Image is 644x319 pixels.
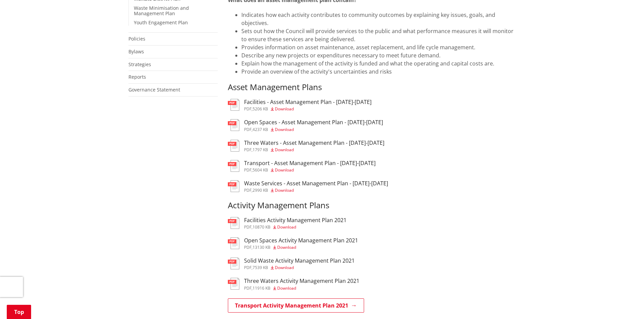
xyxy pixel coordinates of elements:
[228,99,372,111] a: Facilities - Asset Management Plan - [DATE]-[DATE] pdf,5206 KB Download
[241,27,516,43] li: Sets out how the Council will provide services to the public and what performance measures it wil...
[128,48,144,55] a: Bylaws
[244,107,372,111] div: ,
[244,167,252,173] span: pdf
[275,127,294,132] span: Download
[228,119,383,131] a: Open Spaces - Asset Management Plan - [DATE]-[DATE] pdf,4237 KB Download
[241,43,516,51] li: Provides information on asset maintenance, asset replacement, and life cycle management.
[244,127,252,132] span: pdf
[244,180,388,187] h3: Waste Services - Asset Management Plan - [DATE]-[DATE]
[128,61,151,68] a: Strategies
[228,82,516,92] h3: Asset Management Plans
[128,86,180,93] a: Governance Statement
[277,244,296,250] span: Download
[228,258,355,270] a: Solid Waste Activity Management Plan 2021 pdf,7539 KB Download
[228,160,376,172] a: Transport - Asset Management Plan - [DATE]-[DATE] pdf,5604 KB Download
[275,265,294,270] span: Download
[275,147,294,153] span: Download
[228,278,359,290] a: Three Waters Activity Management Plan 2021 pdf,11916 KB Download
[244,225,347,229] div: ,
[244,99,372,105] h3: Facilities - Asset Management Plan - [DATE]-[DATE]
[244,119,383,126] h3: Open Spaces - Asset Management Plan - [DATE]-[DATE]
[244,187,252,193] span: pdf
[228,237,358,249] a: Open Spaces Activity Management Plan 2021 pdf,13130 KB Download
[244,140,384,146] h3: Three Waters - Asset Management Plan - [DATE]-[DATE]
[253,127,268,132] span: 4237 KB
[253,106,268,112] span: 5206 KB
[253,167,268,173] span: 5604 KB
[228,217,239,229] img: document-pdf.svg
[244,278,359,284] h3: Three Waters Activity Management Plan 2021
[244,128,383,132] div: ,
[253,265,268,270] span: 7539 KB
[241,11,516,27] li: Indicates how each activity contributes to community outcomes by explaining key issues, goals, an...
[228,180,388,192] a: Waste Services - Asset Management Plan - [DATE]-[DATE] pdf,2990 KB Download
[244,188,388,192] div: ,
[228,160,239,172] img: document-pdf.svg
[253,147,268,153] span: 1797 KB
[275,167,294,173] span: Download
[228,237,239,249] img: document-pdf.svg
[228,258,239,269] img: document-pdf.svg
[244,245,358,249] div: ,
[241,51,516,59] li: Describe any new projects or expenditures necessary to meet future demand.
[228,217,347,229] a: Facilities Activity Management Plan 2021 pdf,10870 KB Download
[228,278,239,290] img: document-pdf.svg
[253,285,270,291] span: 11916 KB
[244,217,347,223] h3: Facilities Activity Management Plan 2021
[613,291,637,315] iframe: Messenger Launcher
[277,224,296,230] span: Download
[244,285,252,291] span: pdf
[253,187,268,193] span: 2990 KB
[244,148,384,152] div: ,
[228,119,239,131] img: document-pdf.svg
[228,201,516,210] h3: Activity Management Plans
[253,244,270,250] span: 13130 KB
[228,140,384,152] a: Three Waters - Asset Management Plan - [DATE]-[DATE] pdf,1797 KB Download
[128,35,145,42] a: Policies
[134,19,188,26] a: Youth Engagement Plan
[241,68,516,76] li: Provide an overview of the activity's uncertainties and risks
[244,265,252,270] span: pdf
[275,106,294,112] span: Download
[244,266,355,270] div: ,
[253,224,270,230] span: 10870 KB
[244,106,252,112] span: pdf
[277,285,296,291] span: Download
[241,59,516,68] li: Explain how the management of the activity is funded and what the operating and capital costs are.
[244,168,376,172] div: ,
[244,147,252,153] span: pdf
[228,99,239,111] img: document-pdf.svg
[275,187,294,193] span: Download
[244,224,252,230] span: pdf
[128,74,146,80] a: Reports
[228,140,239,152] img: document-pdf.svg
[228,298,364,313] a: Transport Activity Management Plan 2021
[244,160,376,166] h3: Transport - Asset Management Plan - [DATE]-[DATE]
[244,258,355,264] h3: Solid Waste Activity Management Plan 2021
[228,180,239,192] img: document-pdf.svg
[244,237,358,244] h3: Open Spaces Activity Management Plan 2021
[244,286,359,290] div: ,
[244,244,252,250] span: pdf
[7,305,31,319] a: Top
[134,5,189,17] a: Waste Minimisation and Management Plan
